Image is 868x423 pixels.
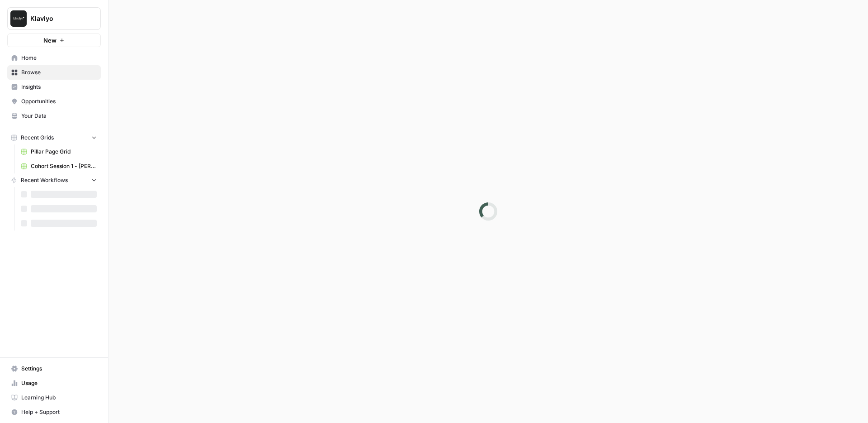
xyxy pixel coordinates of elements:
[7,51,101,65] a: Home
[7,94,101,109] a: Opportunities
[21,54,97,62] span: Home
[7,131,101,144] button: Recent Grids
[21,68,97,77] span: Browse
[7,80,101,94] a: Insights
[30,14,85,23] span: Klaviyo
[21,176,68,184] span: Recent Workflows
[21,394,97,402] span: Learning Hub
[21,134,54,142] span: Recent Grids
[21,112,97,120] span: Your Data
[7,405,101,419] button: Help + Support
[7,376,101,390] a: Usage
[43,36,57,45] span: New
[21,83,97,91] span: Insights
[17,159,101,173] a: Cohort Session 1 - [PERSON_NAME] workflow 1 Grid
[7,390,101,405] a: Learning Hub
[7,7,101,30] button: Workspace: Klaviyo
[31,162,97,170] span: Cohort Session 1 - [PERSON_NAME] workflow 1 Grid
[10,10,27,27] img: Klaviyo Logo
[7,65,101,80] a: Browse
[7,109,101,123] a: Your Data
[7,173,101,187] button: Recent Workflows
[7,361,101,376] a: Settings
[17,144,101,159] a: Pillar Page Grid
[21,365,97,373] span: Settings
[21,408,97,416] span: Help + Support
[21,379,97,387] span: Usage
[7,34,101,47] button: New
[21,97,97,106] span: Opportunities
[31,148,97,156] span: Pillar Page Grid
